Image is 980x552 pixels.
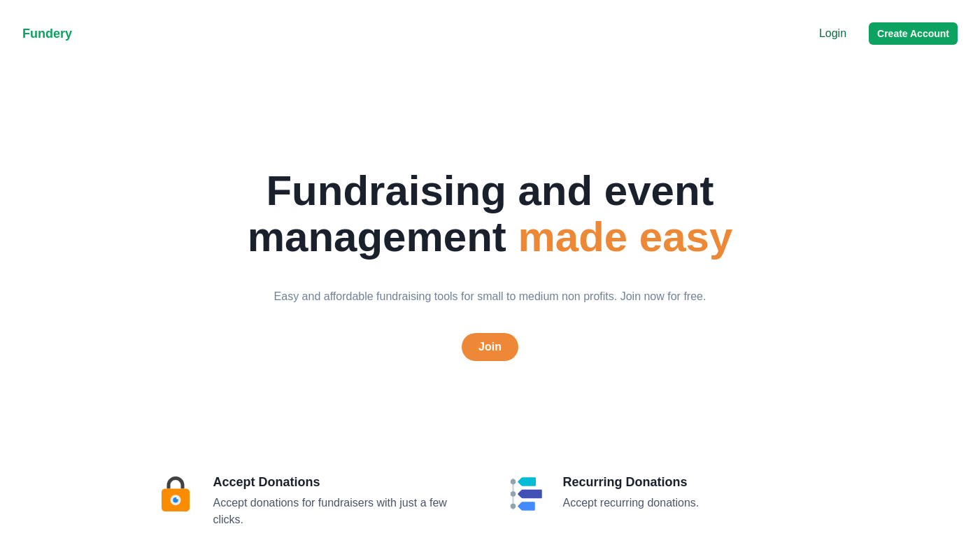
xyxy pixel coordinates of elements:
[462,333,518,361] a: Join
[143,168,837,260] h2: Fundraising and event management
[22,24,92,43] p: Fundery
[563,473,700,492] p: Recurring Donations
[213,473,476,492] p: Accept Donations
[518,213,732,260] span: made easy
[274,288,706,305] p: Easy and affordable fundraising tools for small to medium non profits. Join now for free.
[213,495,476,528] div: Accept donations for fundraisers with just a few clicks.
[563,495,700,511] div: Accept recurring donations.
[819,25,846,42] a: Login
[869,22,958,45] button: Create Account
